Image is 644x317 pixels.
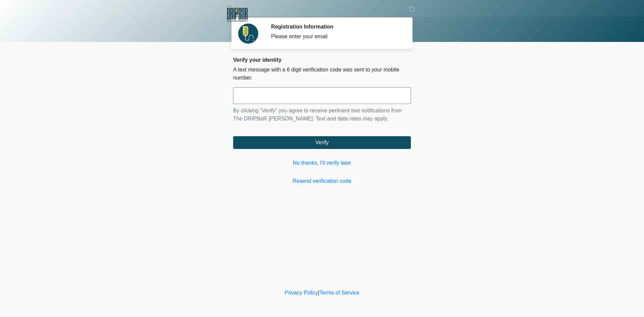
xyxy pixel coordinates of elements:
[233,177,411,185] a: Resend verification code
[233,107,411,123] p: By clicking "Verify" you agree to receive pertinent text notifications from The DRIPBaR [PERSON_N...
[285,290,318,296] a: Privacy Policy
[233,136,411,149] button: Verify
[271,33,401,41] div: Please enter your email
[238,23,258,44] img: Agent Avatar
[226,5,248,22] img: The DRIPBaR Beverly Logo
[318,290,319,296] a: |
[233,159,411,167] a: No thanks, I'll verify later
[319,290,359,296] a: Terms of Service
[233,66,411,82] p: A text message with a 6 digit verification code was sent to your mobile number.
[233,57,411,63] h2: Verify your identity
